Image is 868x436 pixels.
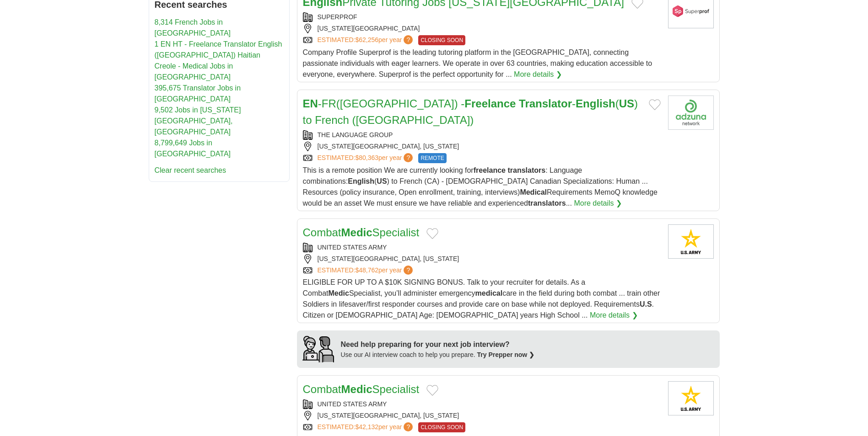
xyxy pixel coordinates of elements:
a: Try Prepper now ❯ [477,351,535,358]
a: CombatMedicSpecialist [303,383,420,395]
button: Add to favorite jobs [649,99,661,110]
strong: Freelance [464,97,516,110]
strong: medical [475,289,503,297]
span: REMOTE [418,153,446,163]
a: SUPERPROF [318,13,357,21]
strong: US [377,177,387,185]
a: More details ❯ [514,69,562,80]
strong: English [348,177,374,185]
span: This is a remote position We are currently looking for : Language combinations: ( ) to French (CA... [303,166,658,207]
a: 9,502 Jobs in [US_STATE][GEOGRAPHIC_DATA], [GEOGRAPHIC_DATA] [155,106,241,136]
a: CombatMedicSpecialist [303,226,420,239]
strong: Medic [341,383,372,395]
button: Add to favorite jobs [426,228,438,239]
span: Company Profile Superprof is the leading tutoring platform in the [GEOGRAPHIC_DATA], connecting p... [303,48,652,78]
div: [US_STATE][GEOGRAPHIC_DATA], [US_STATE] [303,142,661,151]
div: [US_STATE][GEOGRAPHIC_DATA], [US_STATE] [303,411,661,420]
strong: Translator [519,97,572,110]
span: $62,256 [355,36,378,43]
span: $80,363 [355,154,378,161]
a: ESTIMATED:$42,132per year? [318,422,415,432]
strong: English [576,97,615,110]
div: Need help preparing for your next job interview? [341,339,535,350]
a: EN-FR([GEOGRAPHIC_DATA]) -Freelance Translator-English(US) to French ([GEOGRAPHIC_DATA]) [303,97,638,126]
a: ESTIMATED:$62,256per year? [318,35,415,45]
span: ? [404,35,413,44]
span: ? [404,422,413,431]
strong: translators [528,199,566,207]
div: [US_STATE][GEOGRAPHIC_DATA] [303,24,661,33]
span: CLOSING SOON [418,422,465,432]
span: $42,132 [355,423,378,431]
button: Add to favorite jobs [426,385,438,396]
a: More details ❯ [574,198,622,209]
div: THE LANGUAGE GROUP [303,130,661,140]
a: 8,314 French Jobs in [GEOGRAPHIC_DATA] [155,18,231,37]
strong: Medic [341,226,372,239]
strong: EN [303,97,318,110]
strong: Medic [329,289,349,297]
a: ESTIMATED:$80,363per year? [318,153,415,163]
strong: U.S [640,300,652,308]
a: 1 EN HT - Freelance Translator English ([GEOGRAPHIC_DATA]) Haitian Creole - Medical Jobs in [GEOG... [155,40,282,81]
a: More details ❯ [590,310,638,321]
img: United States Army logo [668,381,714,415]
strong: US [619,97,634,110]
a: UNITED STATES ARMY [318,400,387,408]
a: Clear recent searches [155,166,226,174]
div: [US_STATE][GEOGRAPHIC_DATA], [US_STATE] [303,254,661,264]
a: ESTIMATED:$48,762per year? [318,266,415,275]
span: $48,762 [355,266,378,274]
span: ? [404,153,413,162]
a: 395,675 Translator Jobs in [GEOGRAPHIC_DATA] [155,84,241,103]
a: 8,799,649 Jobs in [GEOGRAPHIC_DATA] [155,139,231,158]
img: United States Army logo [668,224,714,259]
strong: translators [507,166,545,174]
span: ? [404,266,413,275]
span: ELIGIBLE FOR UP TO A $10K SIGNING BONUS. Talk to your recruiter for details. As a Combat Speciali... [303,278,660,319]
span: CLOSING SOON [418,35,465,45]
strong: Medical [520,188,547,196]
div: Use our AI interview coach to help you prepare. [341,350,535,360]
a: UNITED STATES ARMY [318,244,387,251]
img: Company logo [668,96,714,130]
strong: freelance [474,166,506,174]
